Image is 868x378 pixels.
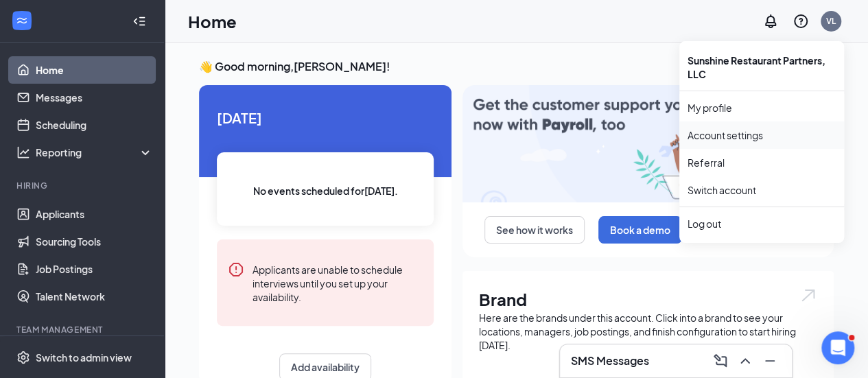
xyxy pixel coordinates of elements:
a: Switch account [688,184,756,196]
a: Scheduling [36,111,153,139]
a: My profile [688,101,836,115]
a: Sourcing Tools [36,228,153,255]
h3: SMS Messages [571,353,649,368]
svg: ChevronUp [737,353,753,369]
img: open.6027fd2a22e1237b5b06.svg [799,287,817,303]
svg: ComposeMessage [712,353,729,369]
div: Applicants are unable to schedule interviews until you set up your availability. [253,261,423,304]
a: Home [36,56,153,84]
svg: WorkstreamLogo [15,14,29,27]
button: ChevronUp [734,350,756,372]
div: Hiring [16,180,150,191]
button: Minimize [759,350,781,372]
div: Switch to admin view [36,351,132,364]
a: Job Postings [36,255,153,283]
svg: QuestionInfo [793,13,809,29]
h1: Home [188,10,237,33]
iframe: Intercom live chat [821,331,854,364]
div: Log out [688,217,836,231]
a: Account settings [688,128,836,142]
h3: 👋 Good morning, [PERSON_NAME] ! [199,59,834,74]
div: VL [826,15,836,27]
a: Messages [36,84,153,111]
span: [DATE] [217,107,434,128]
svg: Analysis [16,145,30,159]
div: Reporting [36,145,154,159]
svg: Minimize [762,353,778,369]
svg: Notifications [762,13,779,29]
div: Here are the brands under this account. Click into a brand to see your locations, managers, job p... [479,311,817,352]
svg: Collapse [132,14,146,28]
div: Sunshine Restaurant Partners, LLC [679,47,844,88]
span: No events scheduled for [DATE] . [253,183,398,198]
button: ComposeMessage [709,350,731,372]
button: Book a demo [598,216,682,244]
div: Team Management [16,324,150,335]
h1: Brand [479,287,817,311]
button: See how it works [484,216,585,244]
svg: Settings [16,351,30,364]
a: Referral [688,156,836,169]
a: Talent Network [36,283,153,310]
svg: Error [228,261,244,278]
a: Applicants [36,200,153,228]
img: payroll-large.gif [462,85,834,202]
